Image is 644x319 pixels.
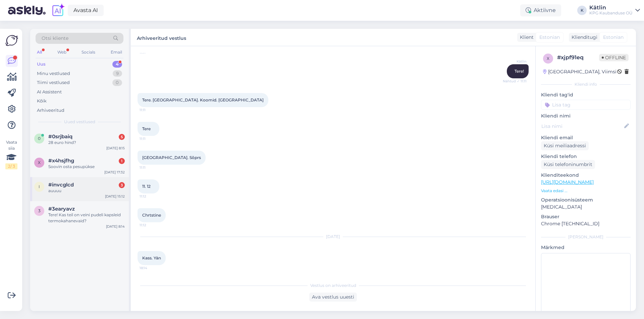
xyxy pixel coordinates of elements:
span: #x4hsjfhg [48,158,74,164]
div: Email [109,48,123,57]
div: 9 [113,70,122,77]
span: Otsi kliente [42,35,68,42]
p: Operatsioonisüsteem [541,196,631,204]
span: Estonian [603,34,624,41]
div: Vaata siia [5,139,17,169]
span: x [38,160,41,165]
div: [GEOGRAPHIC_DATA], Viimsi [543,68,616,75]
p: Kliendi telefon [541,153,631,160]
span: [GEOGRAPHIC_DATA]. Sõprs [142,155,201,160]
div: auuuu [48,188,125,194]
a: KätlinKPG Kaubanduse OÜ [589,5,640,16]
div: All [36,48,43,57]
span: 18:14 [140,265,165,270]
span: #3earyavz [48,206,75,212]
div: 5 [119,134,125,140]
span: Kass. Yän [142,255,161,260]
span: 11:11 [140,165,165,170]
div: K [577,6,587,15]
p: Märkmed [541,244,631,251]
div: [PERSON_NAME] [541,234,631,240]
div: 4 [112,61,122,68]
div: Soovin osta pesupükse [48,164,125,170]
div: [DATE] 8:14 [106,224,125,229]
p: Brauser [541,213,631,220]
div: Klienditugi [569,34,597,41]
p: Kliendi nimi [541,112,631,119]
span: Uued vestlused [64,119,95,125]
span: Kätlin [501,59,527,64]
div: Uus [37,61,46,68]
span: 0 [38,136,41,141]
div: [DATE] [138,234,529,240]
label: Arhiveeritud vestlus [137,33,186,42]
div: Klient [517,34,534,41]
div: 0 [112,79,122,86]
div: Web [56,48,68,57]
span: #invcglcd [48,182,74,188]
p: Vaata edasi ... [541,188,631,194]
div: Kõik [37,98,47,104]
span: Tere! [515,69,524,74]
div: Ava vestlus uuesti [309,293,357,302]
div: Küsi meiliaadressi [541,141,589,150]
div: 3 [119,182,125,188]
div: 28 euro hind? [48,140,125,146]
div: Kätlin [589,5,633,10]
div: Socials [80,48,97,57]
div: 1 [119,158,125,164]
div: Küsi telefoninumbrit [541,160,595,169]
span: Chrtstine [142,213,161,218]
span: Nähtud ✓ 11:11 [501,79,527,84]
div: 2 / 3 [5,163,17,169]
div: [DATE] 15:12 [105,194,125,199]
span: 11:11 [140,107,165,112]
span: 11. 12 [142,184,151,189]
span: Tere [142,126,151,131]
img: explore-ai [51,3,65,17]
span: Offline [599,54,629,61]
span: 11:12 [140,194,165,199]
div: # xjpf91eq [557,54,599,62]
div: KPG Kaubanduse OÜ [589,10,633,16]
p: [MEDICAL_DATA] [541,204,631,211]
span: 11:11 [140,136,165,141]
span: Vestlus on arhiveeritud [310,283,356,289]
div: Tiimi vestlused [37,79,70,86]
input: Lisa tag [541,100,631,110]
p: Klienditeekond [541,172,631,179]
div: Arhiveeritud [37,107,64,114]
div: [DATE] 17:32 [104,170,125,175]
span: #0srjbaiq [48,134,72,140]
span: 3 [38,208,41,213]
div: Kliendi info [541,81,631,87]
div: AI Assistent [37,89,62,95]
img: Askly Logo [5,34,18,47]
span: Tere. [GEOGRAPHIC_DATA]. Koomid. [GEOGRAPHIC_DATA] [142,97,264,102]
input: Lisa nimi [541,123,623,130]
p: Kliendi email [541,134,631,141]
div: [DATE] 8:15 [106,146,125,151]
span: 11:12 [140,223,165,228]
p: Kliendi tag'id [541,91,631,98]
p: Chrome [TECHNICAL_ID] [541,220,631,227]
span: x [547,56,549,61]
span: Estonian [539,34,560,41]
a: [URL][DOMAIN_NAME] [541,179,594,185]
div: Minu vestlused [37,70,70,77]
div: Tere! Kas teil on veini pudeli kapsleid termokahanevaid? [48,212,125,224]
span: i [39,184,40,189]
a: Avasta AI [68,5,104,16]
div: Aktiivne [520,4,561,16]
